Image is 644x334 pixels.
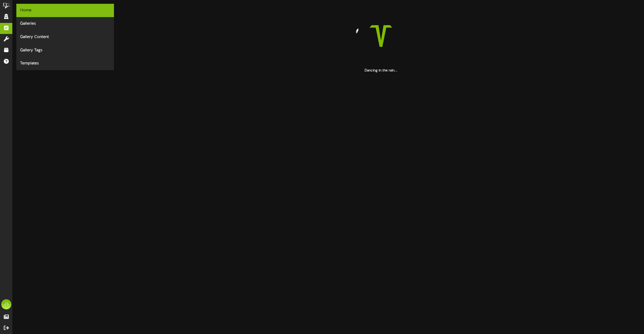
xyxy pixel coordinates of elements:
[16,4,114,17] div: Home
[349,4,413,68] img: loading-spinner-2.png
[16,44,114,57] div: Gallery Tags
[1,299,11,309] div: JS
[365,69,397,72] strong: Dancing in the rain...
[16,57,114,70] div: Templates
[16,17,114,30] div: Galleries
[16,30,114,44] div: Gallery Content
